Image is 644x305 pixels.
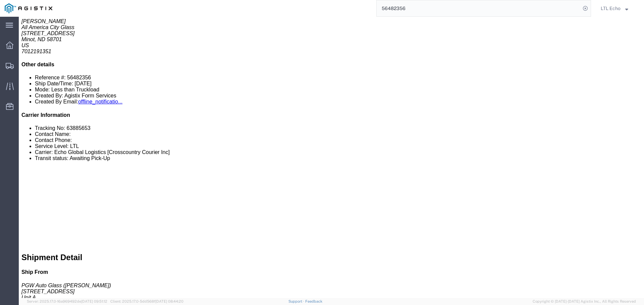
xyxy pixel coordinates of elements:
button: LTL Echo [600,4,635,12]
img: logo [5,3,52,13]
input: Search for shipment number, reference number [377,0,581,16]
span: LTL Echo [601,5,621,12]
span: Copyright © [DATE]-[DATE] Agistix Inc., All Rights Reserved [533,299,636,304]
a: Feedback [305,299,322,303]
span: [DATE] 09:51:12 [81,299,107,303]
span: [DATE] 08:44:20 [155,299,183,303]
iframe: FS Legacy Container [19,17,644,298]
span: Server: 2025.17.0-16a969492de [27,299,107,303]
a: Support [288,299,305,303]
span: Client: 2025.17.0-5dd568f [110,299,183,303]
